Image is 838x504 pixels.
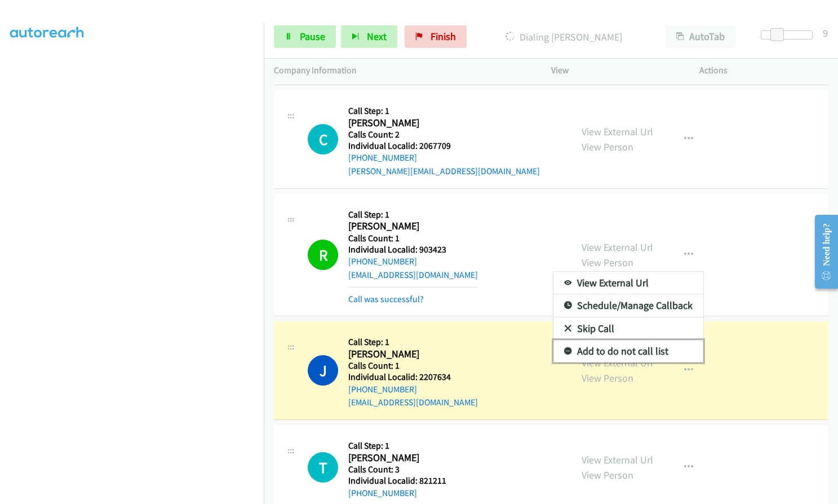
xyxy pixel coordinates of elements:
[553,294,703,317] a: Schedule/Manage Callback
[308,355,338,386] h1: J
[553,272,703,294] a: View External Url
[308,452,338,483] h1: T
[805,207,838,297] iframe: Resource Center
[553,317,703,340] a: Skip Call
[553,340,703,362] a: Add to do not call list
